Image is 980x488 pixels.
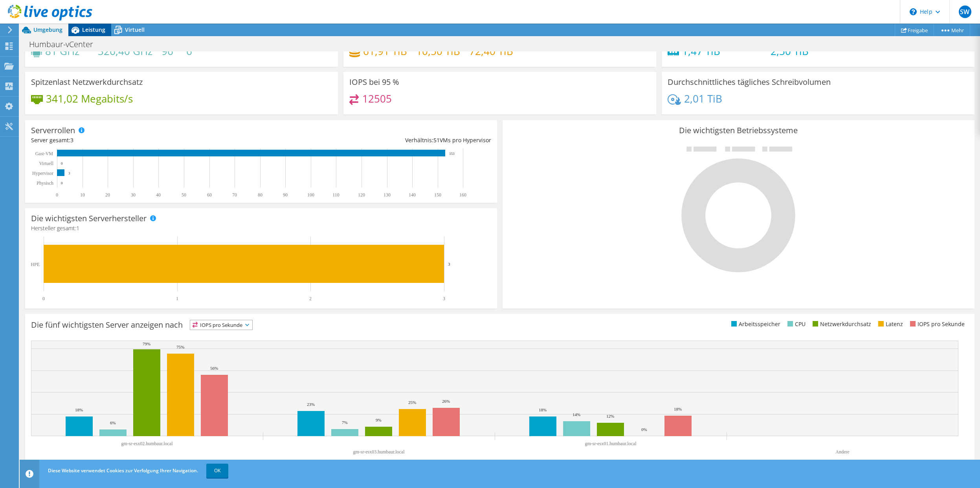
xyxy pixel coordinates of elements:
[210,366,218,371] text: 56%
[674,407,682,411] text: 18%
[309,296,312,301] text: 2
[31,78,143,86] h3: Spitzenlast Netzwerkdurchsatz
[33,26,62,33] span: Umgebung
[82,26,105,33] span: Leistung
[682,47,762,55] h4: 1,47 TiB
[409,192,416,198] text: 140
[668,78,831,86] h3: Durchschnittliches tägliches Schreibvolumen
[176,296,178,301] text: 1
[362,94,392,103] h4: 12505
[75,407,83,412] text: 18%
[31,224,491,233] h4: Hersteller gesamt:
[258,192,262,198] text: 80
[176,345,184,349] text: 75%
[37,180,53,186] text: Physisch
[121,441,173,446] text: gm-sr-esx02.humbaur.local
[573,412,580,417] text: 14%
[835,449,849,455] text: Andere
[76,224,79,232] span: 1
[26,40,105,49] h1: Humbaur-vCenter
[206,464,228,478] a: OK
[32,171,53,176] text: Hypervisor
[443,296,445,301] text: 3
[98,47,152,55] h4: 326,40 GHz
[342,420,348,425] text: 7%
[125,26,145,33] span: Virtuell
[469,47,513,55] h4: 72,40 TiB
[771,47,815,55] h4: 2,50 TiB
[42,296,45,301] text: 0
[68,171,70,175] text: 3
[934,24,970,36] a: Mehr
[131,192,136,198] text: 30
[449,152,455,156] text: 153
[895,24,934,36] a: Freigabe
[186,47,215,55] h4: 6
[408,400,416,405] text: 25%
[307,192,314,198] text: 100
[416,47,460,55] h4: 10,50 TiB
[508,126,969,135] h3: Die wichtigsten Betriebssysteme
[31,262,40,267] text: HPE
[433,136,440,144] span: 51
[959,6,971,18] span: SW
[105,192,110,198] text: 20
[143,341,150,346] text: 79%
[307,402,315,407] text: 23%
[448,262,450,266] text: 3
[182,192,186,198] text: 50
[70,136,73,144] span: 3
[384,192,391,198] text: 130
[283,192,288,198] text: 90
[785,320,806,328] li: CPU
[46,94,133,103] h4: 341,02 Megabits/s
[539,407,547,412] text: 18%
[31,126,75,135] h3: Serverrollen
[606,414,614,418] text: 12%
[459,192,466,198] text: 160
[156,192,161,198] text: 40
[232,192,237,198] text: 70
[35,151,53,156] text: Gast-VM
[39,161,53,166] text: Virtuell
[207,192,212,198] text: 60
[161,47,177,55] h4: 96
[349,78,399,86] h3: IOPS bei 95 %
[641,427,647,432] text: 0%
[31,136,261,145] div: Server gesamt:
[910,8,917,15] svg: \n
[353,449,405,455] text: gm-sr-esx03.humbaur.local
[811,320,871,328] li: Netzwerkdurchsatz
[684,94,722,103] h4: 2,01 TiB
[332,192,340,198] text: 110
[45,47,89,55] h4: 81 GHz
[48,467,198,474] span: Diese Website verwendet Cookies zur Verfolgung Ihrer Navigation.
[876,320,903,328] li: Latenz
[585,441,637,446] text: gm-sr-esx01.humbaur.local
[376,418,382,422] text: 9%
[261,136,491,145] div: Verhältnis: VMs pro Hypervisor
[80,192,85,198] text: 10
[442,399,450,404] text: 26%
[363,47,407,55] h4: 61,91 TiB
[434,192,441,198] text: 150
[31,214,147,223] h3: Die wichtigsten Serverhersteller
[110,420,116,425] text: 6%
[190,320,252,330] span: IOPS pro Sekunde
[61,161,63,165] text: 0
[358,192,365,198] text: 120
[61,181,63,185] text: 0
[729,320,780,328] li: Arbeitsspeicher
[908,320,965,328] li: IOPS pro Sekunde
[56,192,58,198] text: 0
